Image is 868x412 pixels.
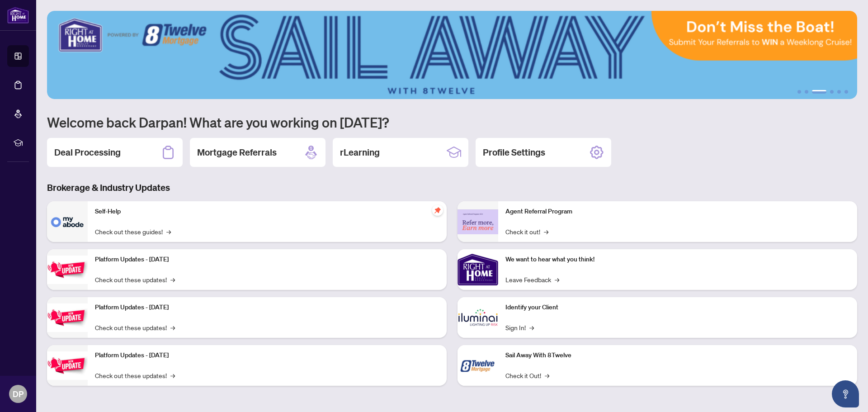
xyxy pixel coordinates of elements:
[505,303,850,313] p: Identify your Client
[483,146,545,159] h2: Profile Settings
[170,322,175,332] span: →
[544,227,548,237] span: →
[47,303,88,332] img: Platform Updates - July 8, 2025
[837,90,841,94] button: 5
[166,227,171,237] span: →
[95,275,175,284] a: Check out these updates!→
[95,350,439,360] p: Platform Updates - [DATE]
[555,275,559,284] span: →
[458,297,498,338] img: Identify your Client
[505,207,850,217] p: Agent Referral Program
[545,370,549,380] span: →
[832,380,859,407] button: Open asap
[7,7,29,24] img: logo
[844,90,848,94] button: 6
[95,370,175,380] a: Check out these updates!→
[95,207,439,217] p: Self-Help
[432,205,443,216] span: pushpin
[95,255,439,265] p: Platform Updates - [DATE]
[505,227,548,237] a: Check it out!→
[47,351,88,380] img: Platform Updates - June 23, 2025
[458,209,498,234] img: Agent Referral Program
[54,146,121,159] h2: Deal Processing
[95,227,171,237] a: Check out these guides!→
[505,370,549,380] a: Check it Out!→
[458,249,498,290] img: We want to hear what you think!
[505,350,850,360] p: Sail Away With 8Twelve
[505,255,850,265] p: We want to hear what you think!
[830,90,834,94] button: 4
[505,275,559,284] a: Leave Feedback→
[47,181,857,194] h3: Brokerage & Industry Updates
[170,275,175,284] span: →
[812,90,826,94] button: 3
[529,322,534,332] span: →
[47,201,88,242] img: Self-Help
[197,146,277,159] h2: Mortgage Referrals
[805,90,808,94] button: 2
[505,322,534,332] a: Sign In!→
[340,146,380,159] h2: rLearning
[95,322,175,332] a: Check out these updates!→
[13,388,24,400] span: DP
[797,90,801,94] button: 1
[458,345,498,386] img: Sail Away With 8Twelve
[47,256,88,284] img: Platform Updates - July 21, 2025
[47,114,857,131] h1: Welcome back Darpan! What are you working on [DATE]?
[170,370,175,380] span: →
[95,303,439,313] p: Platform Updates - [DATE]
[47,11,857,99] img: Slide 2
